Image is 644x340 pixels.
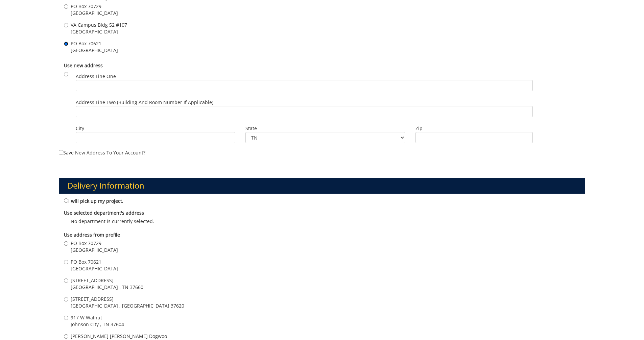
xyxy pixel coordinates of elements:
label: Address Line One [76,73,533,91]
b: Use address from profile [64,232,120,238]
input: [STREET_ADDRESS] [GEOGRAPHIC_DATA] , TN 37660 [64,278,68,283]
input: Zip [415,132,533,143]
label: City [76,125,236,132]
h3: Delivery Information [59,178,586,193]
input: PO Box 70729 [GEOGRAPHIC_DATA] [64,4,68,9]
input: PO Box 70621 [GEOGRAPHIC_DATA] [64,42,68,46]
span: PO Box 70729 [71,3,118,10]
span: [GEOGRAPHIC_DATA] [71,247,118,253]
span: [STREET_ADDRESS] [71,296,184,302]
input: PO Box 70729 [GEOGRAPHIC_DATA] [64,241,68,246]
span: [GEOGRAPHIC_DATA] , TN 37660 [71,284,143,291]
input: Save new address to your account? [59,150,63,154]
span: [PERSON_NAME] [PERSON_NAME] Dogwoo [71,333,167,340]
label: Address Line Two (Building and Room Number if applicable) [76,99,533,117]
b: Use new address [64,62,103,69]
input: Address Line One [76,80,533,91]
span: [GEOGRAPHIC_DATA] [71,28,127,35]
p: No department is currently selected. [64,218,580,225]
span: [GEOGRAPHIC_DATA] , [GEOGRAPHIC_DATA] 37620 [71,302,184,309]
span: 917 W Walnut [71,314,124,321]
label: State [245,125,405,132]
input: Address Line Two (Building and Room Number if applicable) [76,106,533,117]
span: PO Box 70621 [71,259,118,265]
span: Johnson CIty , TN 37604 [71,321,124,328]
span: PO Box 70621 [71,40,118,47]
label: I will pick up my project. [64,197,123,204]
span: [GEOGRAPHIC_DATA] [71,10,118,17]
b: Use selected department's address [64,210,144,216]
input: 917 W Walnut Johnson CIty , TN 37604 [64,316,68,320]
label: Zip [415,125,533,132]
input: City [76,132,236,143]
input: [PERSON_NAME] [PERSON_NAME] Dogwoo VA Bldg 2 3rd Floor [GEOGRAPHIC_DATA] [64,334,68,339]
span: [GEOGRAPHIC_DATA] [71,47,118,54]
input: [STREET_ADDRESS] [GEOGRAPHIC_DATA] , [GEOGRAPHIC_DATA] 37620 [64,297,68,301]
span: VA Campus Bldg 52 #107 [71,22,127,28]
span: [STREET_ADDRESS] [71,277,143,284]
input: PO Box 70621 [GEOGRAPHIC_DATA] [64,260,68,264]
input: I will pick up my project. [64,198,68,203]
span: [GEOGRAPHIC_DATA] [71,265,118,272]
input: VA Campus Bldg 52 #107 [GEOGRAPHIC_DATA] [64,23,68,27]
span: PO Box 70729 [71,240,118,247]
